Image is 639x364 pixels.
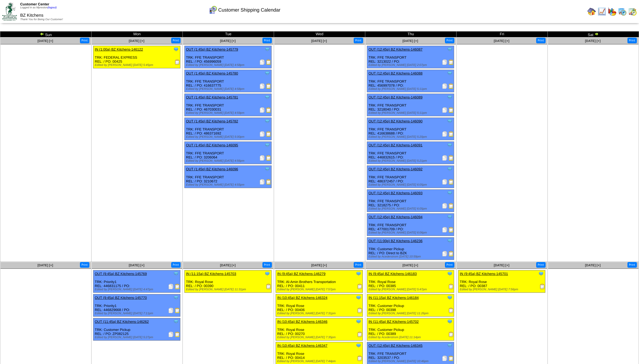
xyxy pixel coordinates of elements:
[447,238,452,243] img: Tooltip
[185,94,272,116] div: TRK: FFE TRANSPORT REL: / PO: 467030031
[447,118,452,124] img: Tooltip
[367,318,454,341] div: TRK: Customer Pickup REL: / PO: 00389
[368,239,423,243] a: OUT (11:00p) BZ Kitchens-146236
[20,6,57,9] span: Logged in as Mpreston
[186,87,271,91] div: Edited by [PERSON_NAME] [DATE] 4:58pm
[183,31,274,37] td: Tue
[220,263,236,267] a: [DATE] [+]
[186,119,238,123] a: OUT (1:45p) BZ Kitchens-145782
[448,83,454,89] img: Bill of Lading
[368,71,423,75] a: OUT (12:45p) BZ Kitchens-146088
[175,284,180,289] img: Bill of Lading
[368,119,423,123] a: OUT (12:45p) BZ Kitchens-146090
[368,255,454,258] div: Edited by Acederstrom [DATE] 10:59pm
[259,131,265,137] img: Packing Slip
[402,39,418,43] a: [DATE] [+]
[168,284,174,289] img: Packing Slip
[448,356,454,361] img: Bill of Lading
[448,131,454,137] img: Bill of Lading
[175,59,180,65] img: Receiving Document
[447,190,452,196] img: Tooltip
[276,294,363,317] div: TRK: Royal Rose REL: / PO: 00406
[168,308,174,313] img: Packing Slip
[368,336,454,339] div: Edited by Acederstrom [DATE] 11:14pm
[447,70,452,76] img: Tooltip
[594,32,599,36] img: arrowright.gif
[265,94,270,100] img: Tooltip
[368,231,454,234] div: Edited by [PERSON_NAME] [DATE] 6:06pm
[266,59,271,65] img: Bill of Lading
[186,159,271,162] div: Edited by [PERSON_NAME] [DATE] 4:56pm
[356,319,361,324] img: Tooltip
[185,46,272,68] div: TRK: FFE TRANSPORT REL: / PO: 456996059
[536,262,546,268] button: Print
[447,343,452,348] img: Tooltip
[367,294,454,317] div: TRK: Customer Pickup REL: / PO: 00398
[442,227,447,232] img: Packing Slip
[186,143,238,147] a: OUT (1:45p) BZ Kitchens-146095
[95,272,147,276] a: OUT (9:45a) BZ Kitchens-145769
[20,18,63,21] span: Thank You for Being Our Customer!
[171,262,181,268] button: Print
[277,288,363,291] div: Edited by [PERSON_NAME] [DATE] 7:57pm
[587,7,596,16] img: home.gif
[186,135,271,139] div: Edited by [PERSON_NAME] [DATE] 5:00pm
[186,63,271,67] div: Edited by [PERSON_NAME] [DATE] 4:58pm
[367,94,454,116] div: TRK: FFE TRANSPORT REL: 3218040 / PO:
[460,288,545,291] div: Edited by [PERSON_NAME] [DATE] 7:56pm
[265,47,270,52] img: Tooltip
[368,191,423,195] a: OUT (12:45p) BZ Kitchens-146093
[447,166,452,172] img: Tooltip
[442,356,447,361] img: Packing Slip
[445,262,454,268] button: Print
[93,46,180,68] div: TRK: FEDERAL EXPRESS REL: / PO: 00425
[442,203,447,208] img: Packing Slip
[173,295,179,300] img: Tooltip
[277,272,325,276] a: IN (9:45a) BZ Kitchens-146279
[448,227,454,232] img: Bill of Lading
[20,2,49,6] span: Customer Center
[448,59,454,65] img: Bill of Lading
[95,320,149,324] a: OUT (11:45a) BZ Kitchens-146262
[447,142,452,148] img: Tooltip
[259,107,265,113] img: Packing Slip
[494,39,509,43] a: [DATE] [+]
[276,318,363,341] div: TRK: Royal Rose REL: / PO: 00270
[357,356,363,361] img: Receiving Document
[186,95,238,99] a: OUT (1:45p) BZ Kitchens-145781
[448,107,454,113] img: Bill of Lading
[185,142,272,164] div: TRK: FFE TRANSPORT REL: / PO: 3206064
[277,312,363,315] div: Edited by [PERSON_NAME] [DATE] 7:31pm
[367,190,454,212] div: TRK: FFE TRANSPORT REL: 3218275 / PO:
[442,179,447,185] img: Packing Slip
[266,155,271,161] img: Bill of Lading
[129,263,144,267] a: [DATE] [+]
[442,83,447,89] img: Packing Slip
[186,167,238,171] a: OUT (1:45p) BZ Kitchens-146096
[259,179,265,185] img: Packing Slip
[367,270,454,293] div: TRK: Royal Rose REL: / PO: 00385
[367,166,454,188] div: TRK: FFE TRANSPORT REL: 486372457 / PO:
[129,39,144,43] span: [DATE] [+]
[494,263,509,267] a: [DATE] [+]
[259,155,265,161] img: Packing Slip
[95,63,180,67] div: Edited by [PERSON_NAME] [DATE] 5:45pm
[265,166,270,172] img: Tooltip
[585,39,601,43] a: [DATE] [+]
[442,107,447,113] img: Packing Slip
[95,296,147,300] a: OUT (9:45a) BZ Kitchens-145770
[627,262,637,268] button: Print
[368,320,419,324] a: IN (11:45a) BZ Kitchens-145702
[311,263,327,267] span: [DATE] [+]
[448,284,454,289] img: Receiving Document
[185,118,272,140] div: TRK: FFE TRANSPORT REL: / PO: 486371692
[354,38,363,43] button: Print
[402,263,418,267] a: [DATE] [+]
[368,360,454,363] div: Edited by [PERSON_NAME] [DATE] 10:46pm
[548,31,639,37] td: Sat
[598,7,606,16] img: line_graph.gif
[448,332,454,337] img: Receiving Document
